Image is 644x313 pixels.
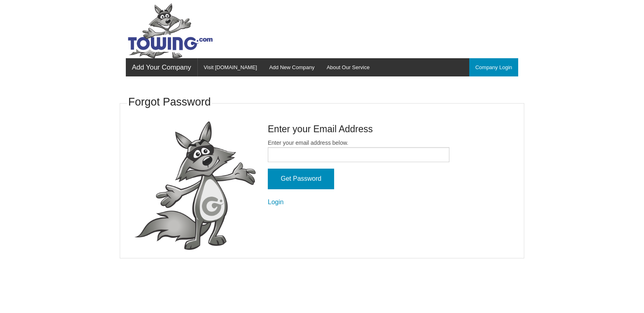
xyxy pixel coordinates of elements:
label: Enter your email address below. [268,139,449,162]
input: Enter your email address below. [268,147,449,162]
input: Get Password [268,169,334,189]
img: Towing.com Logo [126,3,215,58]
a: Company Login [469,58,518,76]
h4: Enter your Email Address [268,123,449,135]
h3: Forgot Password [128,95,211,110]
a: Login [268,199,284,205]
a: Add Your Company [126,58,197,76]
a: Visit [DOMAIN_NAME] [198,58,263,76]
a: About Our Service [320,58,375,76]
a: Add New Company [263,58,320,76]
img: fox-Presenting.png [134,121,256,250]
